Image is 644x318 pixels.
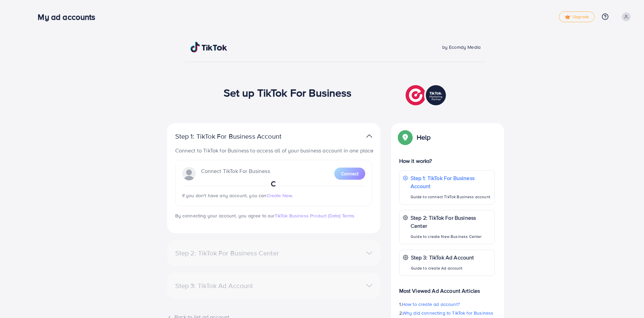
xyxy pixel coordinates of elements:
p: Most Viewed Ad Account Articles [399,281,495,295]
p: Step 1: TikTok For Business Account [411,174,491,190]
a: tickUpgrade [559,11,595,22]
p: Guide to create New Business Center [411,233,491,241]
img: tick [565,15,570,20]
span: Upgrade [565,14,589,20]
img: Popup guide [399,131,411,143]
p: 1. [399,300,495,308]
span: by Ecomdy Media [442,44,481,50]
img: TikTok [190,42,227,52]
h1: Set up TikTok For Business [224,86,352,99]
img: TikTok partner [406,83,448,107]
p: Step 1: TikTok For Business Account [175,132,303,140]
p: Step 2: TikTok For Business Center [411,214,491,230]
img: TikTok partner [366,131,372,141]
h3: My ad accounts [38,12,101,22]
p: How it works? [399,157,495,165]
p: Step 3: TikTok Ad Account [411,253,474,261]
p: Guide to create Ad account [411,264,474,272]
p: Help [417,133,431,141]
span: How to create ad account? [402,301,460,308]
p: Guide to connect TikTok Business account [411,193,491,201]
